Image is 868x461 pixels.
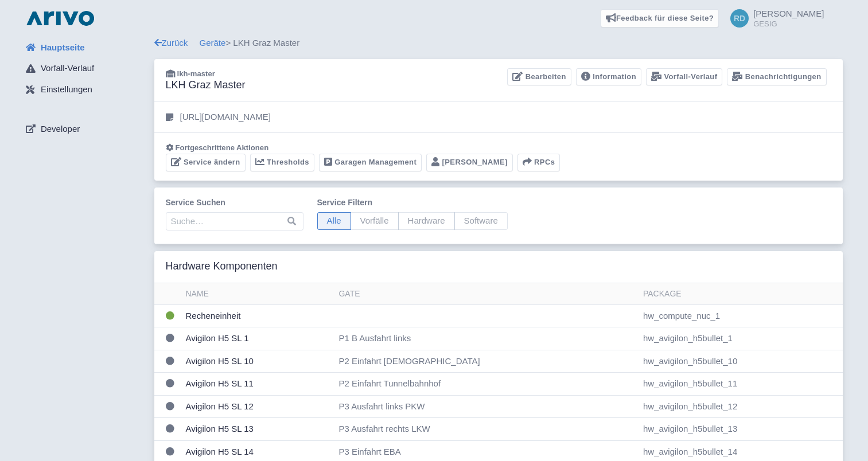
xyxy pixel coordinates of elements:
a: [PERSON_NAME] GESIG [723,9,824,28]
button: RPCs [517,154,560,171]
td: hw_avigilon_h5bullet_12 [639,395,843,418]
a: Bearbeiten [507,68,571,86]
td: P3 Ausfahrt links PKW [334,395,638,418]
span: Developer [41,123,80,136]
a: Einstellungen [17,79,154,101]
a: Garagen Management [319,154,422,171]
a: Hauptseite [17,37,154,58]
input: Suche… [166,212,303,230]
span: lkh-master [177,69,215,78]
a: Information [576,68,641,86]
td: hw_avigilon_h5bullet_1 [639,327,843,350]
a: Vorfall-Verlauf [646,68,722,86]
label: Service filtern [317,197,508,209]
td: Avigilon H5 SL 11 [181,373,334,396]
span: Einstellungen [41,83,92,96]
td: Avigilon H5 SL 12 [181,395,334,418]
td: P2 Einfahrt [DEMOGRAPHIC_DATA] [334,350,638,373]
span: Hardware [398,212,455,230]
td: hw_avigilon_h5bullet_10 [639,350,843,373]
a: Benachrichtigungen [727,68,826,86]
a: Service ändern [166,154,246,171]
th: Name [181,283,334,305]
p: [URL][DOMAIN_NAME] [180,111,271,124]
td: Avigilon H5 SL 1 [181,327,334,350]
a: [PERSON_NAME] [426,154,513,171]
td: Avigilon H5 SL 10 [181,350,334,373]
small: GESIG [753,20,824,28]
span: Hauptseite [41,41,85,54]
td: hw_avigilon_h5bullet_11 [639,373,843,396]
img: logo [24,9,97,28]
a: Geräte [200,38,226,48]
h3: Hardware Komponenten [166,260,278,273]
td: P3 Ausfahrt rechts LKW [334,418,638,441]
span: Fortgeschrittene Aktionen [176,143,269,152]
span: Alle [317,212,351,230]
a: Zurück [154,38,188,48]
td: hw_avigilon_h5bullet_13 [639,418,843,441]
td: Avigilon H5 SL 13 [181,418,334,441]
td: Recheneinheit [181,304,334,327]
a: Vorfall-Verlauf [17,58,154,80]
a: Feedback für diese Seite? [601,9,719,28]
span: Vorfälle [351,212,399,230]
span: Vorfall-Verlauf [41,62,94,75]
td: hw_compute_nuc_1 [639,304,843,327]
td: P2 Einfahrt Tunnelbahnhof [334,373,638,396]
td: P1 B Ausfahrt links [334,327,638,350]
div: > LKH Graz Master [154,37,843,50]
label: Service suchen [166,197,303,209]
th: Gate [334,283,638,305]
th: Package [639,283,843,305]
span: [PERSON_NAME] [753,9,824,18]
h3: LKH Graz Master [166,79,246,92]
a: Thresholds [250,154,314,171]
span: Software [454,212,508,230]
a: Developer [17,118,154,140]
